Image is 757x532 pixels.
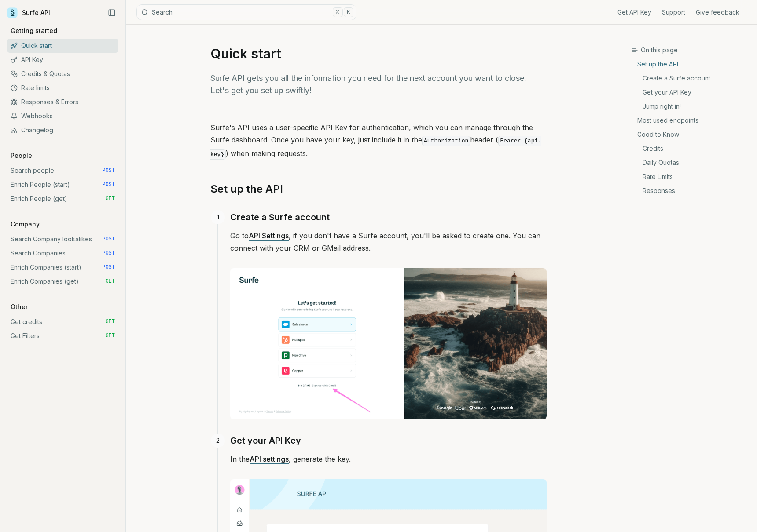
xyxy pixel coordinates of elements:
span: POST [102,167,115,174]
a: Changelog [7,123,118,137]
span: POST [102,236,115,243]
a: Get API Key [617,8,651,17]
h3: On this page [631,46,750,55]
p: Go to , if you don't have a Surfe account, you'll be asked to create one. You can connect with yo... [230,230,547,254]
a: Give feedback [696,8,739,17]
a: Responses & Errors [7,95,118,109]
a: Jump right in! [632,99,750,113]
a: Set up the API [632,60,750,71]
a: Search Companies POST [7,246,118,260]
p: Getting started [7,26,61,35]
a: API Settings [249,231,289,240]
p: Surfe API gets you all the information you need for the next account you want to close. Let's get... [210,72,547,97]
p: Surfe's API uses a user-specific API Key for authentication, which you can manage through the Sur... [210,121,547,161]
a: Get your API Key [230,434,301,448]
a: Credits & Quotas [7,67,118,81]
img: Image [230,268,547,419]
a: Daily Quotas [632,156,750,170]
a: Set up the API [210,182,283,196]
a: Create a Surfe account [632,71,750,85]
a: Search Company lookalikes POST [7,232,118,246]
a: Credits [632,142,750,156]
kbd: K [344,7,353,17]
a: API Key [7,53,118,67]
span: GET [105,195,115,202]
a: Create a Surfe account [230,210,330,224]
a: Surfe API [7,6,50,19]
kbd: ⌘ [333,7,342,17]
span: POST [102,264,115,271]
a: Support [662,8,685,17]
span: POST [102,250,115,257]
p: Other [7,302,31,311]
a: API settings [250,455,289,463]
p: Company [7,220,43,229]
span: POST [102,181,115,188]
a: Responses [632,184,750,195]
a: Webhooks [7,109,118,123]
span: GET [105,332,115,339]
a: Rate limits [7,81,118,95]
a: Get your API Key [632,85,750,99]
a: Quick start [7,39,118,53]
a: Get Filters GET [7,329,118,343]
a: Enrich People (get) GET [7,192,118,206]
a: Search people POST [7,164,118,178]
a: Enrich Companies (get) GET [7,274,118,288]
a: Good to Know [632,128,750,142]
button: Collapse Sidebar [105,6,118,19]
p: People [7,151,36,160]
a: Most used endpoints [632,113,750,128]
a: Enrich Companies (start) POST [7,260,118,274]
a: Enrich People (start) POST [7,178,118,192]
h1: Quick start [210,46,547,62]
a: Rate Limits [632,170,750,184]
a: Get credits GET [7,315,118,329]
span: GET [105,278,115,285]
span: GET [105,318,115,325]
button: Search⌘K [136,4,356,20]
code: Authorization [422,136,470,146]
